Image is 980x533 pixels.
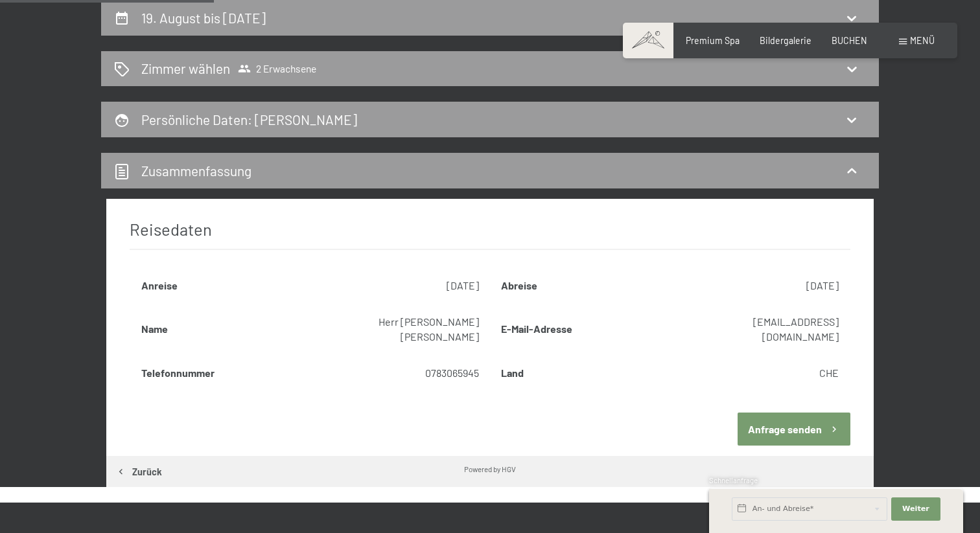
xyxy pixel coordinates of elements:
th: Name [131,304,310,354]
span: Schnellanfrage [709,476,758,484]
button: Anfrage senden [738,413,850,446]
span: Menü [910,35,935,46]
h2: 19. August bis [DATE] [141,10,266,26]
h2: Persönliche Daten : [PERSON_NAME] [141,111,357,128]
a: Premium Spa [686,35,740,46]
td: [DATE] [310,268,489,303]
th: Anreise [131,268,310,303]
th: Abreise [491,268,670,303]
th: E-Mail-Adresse [491,304,670,354]
button: Zurück [106,456,171,487]
td: [DATE] [671,268,850,303]
span: Weiter [902,504,929,514]
a: BUCHEN [832,35,867,46]
h2: Zimmer wählen [141,59,230,78]
td: 0783065945 [310,356,489,391]
a: Bildergalerie [760,35,811,46]
span: 2 Erwachsene [238,62,316,75]
td: CHE [671,356,850,391]
td: [EMAIL_ADDRESS][DOMAIN_NAME] [671,304,850,354]
td: Herr [PERSON_NAME] [PERSON_NAME] [310,304,489,354]
h3: Reisedaten [130,209,851,250]
div: Powered by HGV [464,464,516,474]
button: Weiter [891,497,940,521]
h2: Zusammen­fassung [141,163,251,179]
th: Telefonnummer [131,356,310,391]
th: Land [491,356,670,391]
